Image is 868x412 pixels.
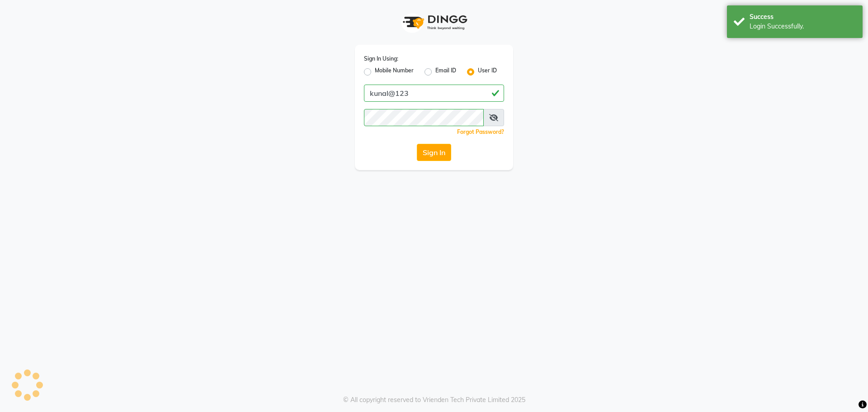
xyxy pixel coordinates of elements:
div: Login Successfully. [750,22,856,31]
label: User ID [478,66,497,77]
input: Username [364,85,504,102]
label: Email ID [435,66,456,77]
img: logo1.svg [398,9,470,36]
button: Sign In [417,144,451,161]
div: Success [750,12,856,22]
label: Sign In Using: [364,55,398,63]
label: Mobile Number [375,66,414,77]
input: Username [364,109,484,126]
a: Forgot Password? [457,128,504,135]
